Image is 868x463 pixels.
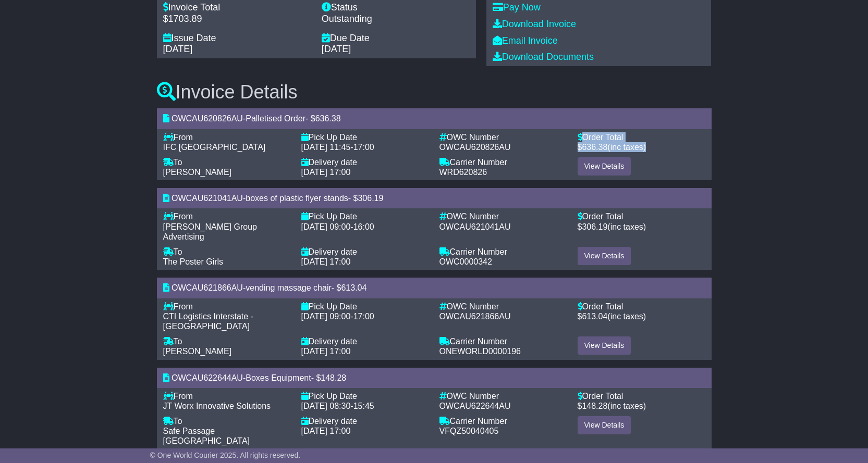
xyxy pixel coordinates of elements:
div: $ (inc taxes) [578,311,705,321]
span: [DATE] 17:00 [301,347,351,356]
span: VFQZ50040405 [439,427,499,435]
div: Order Total [578,391,705,401]
div: Order Total [578,211,705,221]
span: 15:45 [353,402,374,410]
div: From [163,132,291,142]
span: 148.28 [321,373,346,382]
div: To [163,416,291,426]
div: [DATE] [163,44,311,55]
span: [PERSON_NAME] Group Advertising [163,222,258,241]
span: Safe Passage [GEOGRAPHIC_DATA] [163,427,250,445]
span: [DATE] 09:00 [301,222,351,231]
div: Carrier Number [439,157,567,167]
div: To [163,247,291,257]
div: - [301,142,429,152]
span: 17:00 [353,143,374,152]
div: Delivery date [301,247,429,257]
span: CTI Logistics Interstate - [GEOGRAPHIC_DATA] [163,312,253,331]
div: $ (inc taxes) [578,142,705,152]
span: OWCAU620826AU [172,114,243,123]
span: © One World Courier 2025. All rights reserved. [150,451,301,459]
div: Carrier Number [439,416,567,426]
div: From [163,391,291,401]
span: [PERSON_NAME] [163,168,232,177]
span: 636.38 [315,114,341,123]
div: - - $ [157,188,712,208]
span: 148.28 [582,402,607,410]
span: [DATE] 09:00 [301,312,351,321]
span: 613.04 [341,283,366,292]
div: Pick Up Date [301,211,429,221]
a: Download Documents [493,52,594,62]
span: OWCAU621041AU [172,194,243,203]
div: - - $ [157,108,712,129]
div: Carrier Number [439,247,567,257]
div: Issue Date [163,33,311,44]
a: View Details [578,416,631,434]
span: [DATE] 17:00 [301,257,351,266]
div: From [163,302,291,311]
span: IFC [GEOGRAPHIC_DATA] [163,143,266,152]
div: $ (inc taxes) [578,222,705,232]
span: The Poster Girls [163,257,224,266]
div: Order Total [578,132,705,142]
span: ONEWORLD0000196 [439,347,521,356]
a: View Details [578,247,631,265]
span: 16:00 [353,222,374,231]
span: Palletised Order [246,114,305,123]
div: Pick Up Date [301,132,429,142]
div: - [301,222,429,232]
a: View Details [578,336,631,355]
div: Pick Up Date [301,391,429,401]
span: OWCAU621866AU [172,283,243,292]
div: - [301,311,429,321]
div: - [301,401,429,411]
span: [DATE] 17:00 [301,168,351,177]
span: OWC0000342 [439,257,492,266]
div: Delivery date [301,336,429,346]
div: OWC Number [439,302,567,311]
span: 306.19 [358,194,383,203]
span: OWCAU620826AU [439,143,511,152]
span: [PERSON_NAME] [163,347,232,356]
div: [DATE] [322,44,470,55]
span: JT Worx Innovative Solutions [163,402,271,410]
div: - - $ [157,368,712,388]
a: Download Invoice [493,19,576,29]
div: Due Date [322,33,470,44]
span: [DATE] 17:00 [301,427,351,435]
span: Boxes Equipment [246,373,311,382]
div: Status [322,2,470,14]
div: OWC Number [439,211,567,221]
div: Order Total [578,302,705,311]
span: OWCAU622644AU [172,373,243,382]
div: $ (inc taxes) [578,401,705,411]
div: Pick Up Date [301,302,429,311]
span: OWCAU622644AU [439,402,511,410]
a: View Details [578,157,631,176]
span: 636.38 [582,143,607,152]
span: [DATE] 08:30 [301,402,351,410]
span: [DATE] 11:45 [301,143,351,152]
div: Carrier Number [439,336,567,346]
div: OWC Number [439,391,567,401]
div: Outstanding [322,14,470,25]
div: OWC Number [439,132,567,142]
span: boxes of plastic flyer stands [246,194,348,203]
span: OWCAU621866AU [439,312,511,321]
span: 306.19 [582,222,607,231]
div: From [163,211,291,221]
div: To [163,336,291,346]
div: - - $ [157,278,712,298]
h3: Invoice Details [157,82,712,103]
span: 17:00 [353,312,374,321]
span: OWCAU621041AU [439,222,511,231]
a: Email Invoice [493,35,558,46]
span: WRD620826 [439,168,487,177]
div: To [163,157,291,167]
div: Delivery date [301,157,429,167]
span: 613.04 [582,312,607,321]
span: vending massage chair [246,283,332,292]
div: Invoice Total [163,2,311,14]
a: Pay Now [493,2,541,12]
